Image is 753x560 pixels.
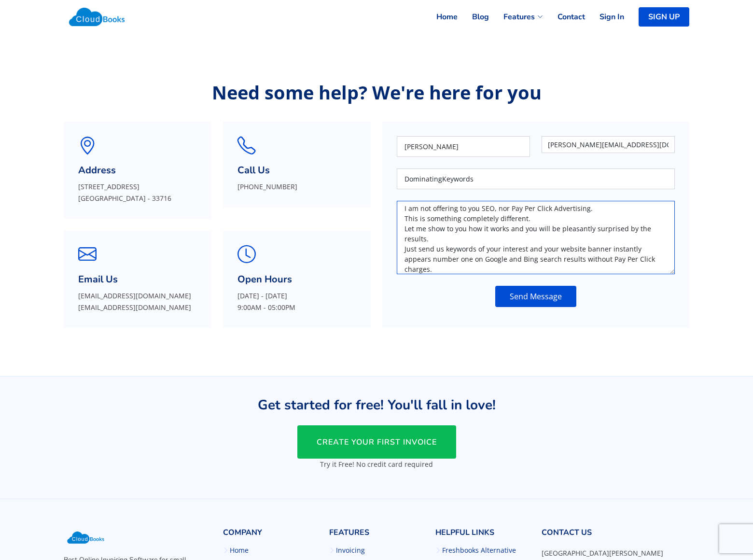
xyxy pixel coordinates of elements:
[458,6,489,28] a: Blog
[164,398,589,412] h3: Get started for free! You'll fall in love!
[336,547,365,554] a: Invoicing
[542,528,689,543] h4: Contact Us
[78,274,197,285] h3: Email Us
[78,165,197,176] h3: Address
[329,528,424,543] h4: Features
[495,286,576,307] button: Send Message
[64,82,689,102] p: Need some help? We're here for you
[297,425,456,459] a: CREATE YOUR FIRST INVOICE
[223,528,318,543] h4: Company
[422,6,458,28] a: Home
[435,528,530,543] h4: Helpful Links
[442,547,516,554] a: Freshbooks Alternative
[542,136,675,153] input: Your Email
[237,181,356,193] p: [PHONE_NUMBER]
[237,290,356,313] p: [DATE] - [DATE] 9:00AM - 05:00PM
[503,11,535,23] span: Features
[237,165,356,176] h3: Call Us
[543,6,585,28] a: Contact
[78,181,197,204] p: [STREET_ADDRESS] [GEOGRAPHIC_DATA] - 33716
[64,2,130,31] img: Cloudbooks Logo
[64,528,108,547] img: Cloudbooks Logo
[237,274,356,285] h3: Open Hours
[489,6,543,28] a: Features
[230,547,249,554] a: Home
[78,290,197,313] p: [EMAIL_ADDRESS][DOMAIN_NAME] [EMAIL_ADDRESS][DOMAIN_NAME]
[317,437,437,448] span: CREATE YOUR FIRST INVOICE
[397,168,675,189] input: Subject
[639,7,689,27] a: SIGN UP
[164,459,589,469] p: Try it Free! No credit card required
[397,136,530,157] input: Your Name
[585,6,624,28] a: Sign In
